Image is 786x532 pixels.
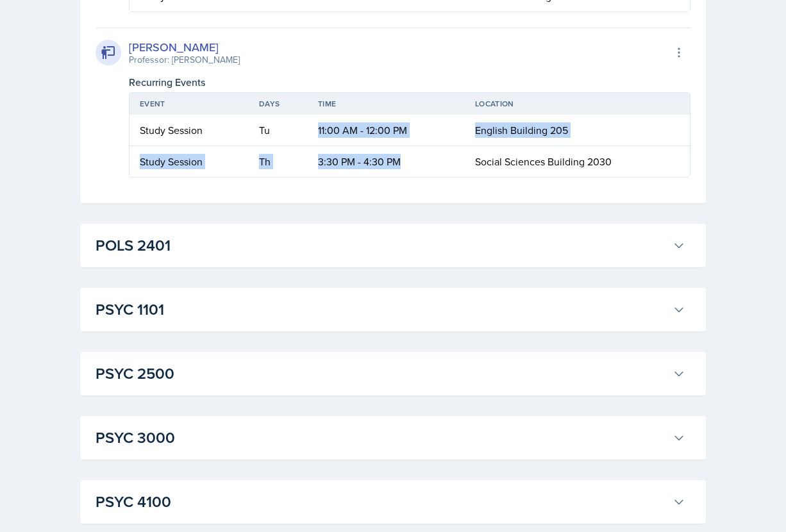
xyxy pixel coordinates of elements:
[140,122,238,138] div: Study Session
[465,93,690,115] th: Location
[93,488,688,516] button: PSYC 4100
[96,234,667,257] h3: POLS 2401
[140,154,238,169] div: Study Session
[249,146,308,177] td: Th
[129,38,240,56] div: [PERSON_NAME]
[308,115,465,146] td: 11:00 AM - 12:00 PM
[96,362,667,385] h3: PSYC 2500
[130,93,249,115] th: Event
[96,426,667,449] h3: PSYC 3000
[93,424,688,452] button: PSYC 3000
[249,115,308,146] td: Tu
[475,154,612,169] span: Social Sciences Building 2030
[96,490,667,513] h3: PSYC 4100
[129,74,690,90] div: Recurring Events
[308,146,465,177] td: 3:30 PM - 4:30 PM
[93,295,688,324] button: PSYC 1101
[249,93,308,115] th: Days
[308,93,465,115] th: Time
[129,53,240,67] div: Professor: [PERSON_NAME]
[96,298,667,321] h3: PSYC 1101
[93,231,688,260] button: POLS 2401
[475,123,568,137] span: English Building 205
[93,360,688,388] button: PSYC 2500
